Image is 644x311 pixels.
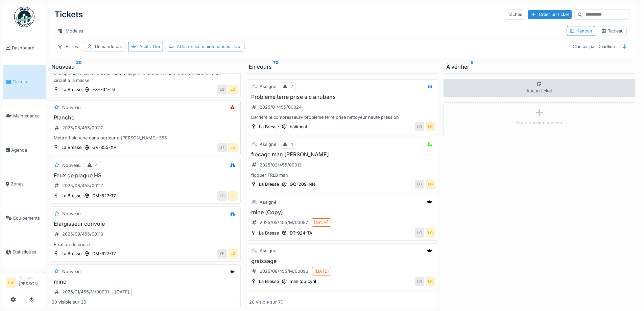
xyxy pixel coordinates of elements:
div: Assigné [260,83,276,90]
div: LG [415,180,424,189]
span: Dashboard [12,45,43,51]
div: Kanban [570,28,592,34]
div: LG [228,85,238,94]
a: Zones [3,167,46,201]
img: Badge_color-CXgf-gQk.svg [14,7,34,27]
div: 2025/02/455/00013 [260,162,302,168]
div: LG [228,191,238,201]
span: Équipements [13,215,43,221]
span: Statistiques [13,249,43,255]
div: 2 [290,83,293,90]
span: Agenda [11,147,43,153]
div: 2025/08/455/00112 [62,182,103,189]
span: Maintenance [13,113,43,119]
div: Fixation détérioré [52,241,238,248]
div: LG [415,122,424,131]
span: Tickets [13,79,43,85]
h3: mine [52,279,238,285]
div: La Bresse [62,144,81,151]
h3: flocage man [PERSON_NAME] [249,151,435,158]
div: LG [217,191,227,201]
div: La Bresse [259,181,279,187]
div: La Bresse [62,250,81,257]
div: 20 visible sur 70 [249,299,283,305]
a: Agenda [3,133,46,167]
div: [DATE] [314,219,329,226]
div: Nouveau [62,104,81,111]
li: LG [6,277,16,288]
div: EX-764-TG [92,86,116,93]
div: 2025/08/455/M/00093 [260,268,308,274]
div: bâtiment [290,124,307,130]
div: 2026/01/455/M/00001 [62,289,109,295]
div: Afficher les maintenances [177,43,241,50]
a: Maintenance [3,99,46,133]
sup: 0 [471,63,474,71]
a: LG Manager[PERSON_NAME] [6,275,43,291]
div: Filtres [54,42,81,51]
div: Assigné [260,247,276,254]
h3: graissage [249,258,435,264]
div: GT [217,143,227,152]
h3: Problème terre prise sic a rubans [249,94,435,100]
div: La Bresse [62,193,81,199]
div: Classer par Deadline [570,42,618,51]
div: 2025/08/455/00117 [62,125,103,131]
div: La Bresse [259,230,279,236]
div: [DATE] [314,268,329,274]
div: blocage de l'essieux suiveur automatique en marche arrière non fonctionnel court circuit a la masse [52,70,238,83]
div: Derrière le compresseur+ problème terre prise nettoyeur haute pression [249,114,435,120]
div: Nouveau [62,210,81,217]
span: Zones [11,181,43,187]
div: Mettre 1 planche dans porteur à [PERSON_NAME]-355 [52,135,238,141]
div: 4 [95,162,98,169]
div: LG [426,228,435,238]
div: 20 visible sur 20 [52,299,86,305]
div: Demandé par [95,43,122,50]
div: LG [415,277,424,286]
span: : Oui [230,44,241,49]
div: 2025/09/455/00118 [62,231,103,237]
a: Dashboard [3,31,46,65]
div: Nouveau [62,162,81,169]
h3: Élargisseur convoie [52,221,238,227]
h3: mine (Copy) [249,209,435,216]
div: La Bresse [259,278,279,285]
div: 2025/05/455/M/00057 [260,219,308,226]
sup: 70 [273,63,279,71]
sup: 20 [76,63,82,71]
span: : Oui [149,44,160,49]
h3: Planche [52,114,238,121]
div: DM-627-TZ [92,193,116,199]
div: Assigné [260,199,276,205]
div: Tâches [505,9,525,19]
div: GQ-209-NN [290,181,315,187]
div: Tableau [601,28,624,34]
div: LG [228,143,238,152]
h3: Feux de plaque HS [52,172,238,179]
div: YF [217,249,227,259]
div: La Bresse [62,86,81,93]
div: DM-627-TZ [92,250,116,257]
div: LG [426,180,435,189]
div: Aucun ticket [444,79,636,97]
div: La Bresse [259,124,279,130]
div: 4 [290,141,293,148]
li: [PERSON_NAME] [19,275,43,290]
div: [DATE] [115,289,129,295]
div: Modèles [54,26,86,36]
div: En cours [249,63,435,71]
div: Tickets [54,6,83,23]
div: LG [217,85,227,94]
a: Tickets [3,65,46,99]
div: LG [415,228,424,238]
div: Créer un ticket [528,10,572,19]
div: manitou cyril [290,278,316,285]
div: Manager [19,275,43,280]
div: floquer TRLB man [249,172,435,178]
div: Créer une intervention [516,119,562,126]
div: DT-924-TA [290,230,312,236]
div: À vérifier [446,63,633,71]
a: Équipements [3,201,46,235]
div: Nouveau [51,63,238,71]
